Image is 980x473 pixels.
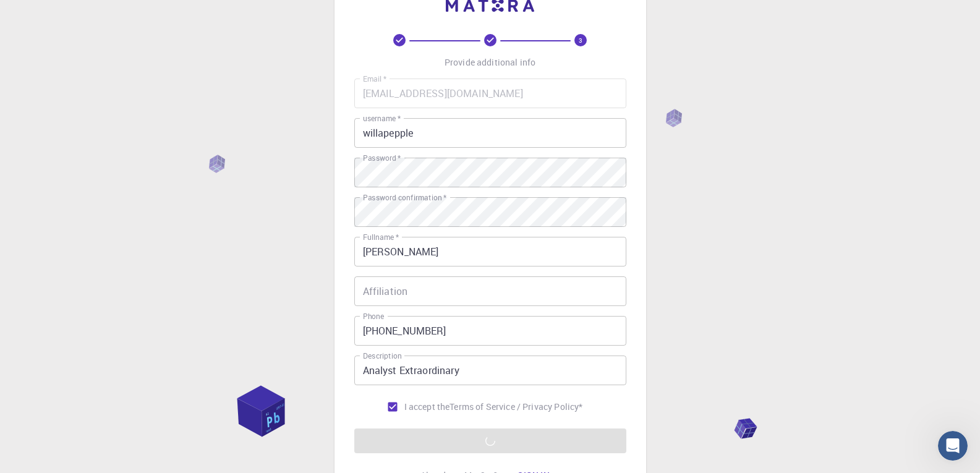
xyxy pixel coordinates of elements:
[450,401,582,413] a: Terms of Service / Privacy Policy*
[938,431,968,461] iframe: Intercom live chat
[363,192,446,203] label: Password confirmation
[363,232,399,242] label: Fullname
[404,401,450,413] span: I accept the
[450,401,582,413] p: Terms of Service / Privacy Policy *
[363,311,384,322] label: Phone
[363,351,402,361] label: Description
[363,74,386,84] label: Email
[445,56,535,69] p: Provide additional info
[363,153,401,163] label: Password
[579,36,582,45] text: 3
[363,113,401,124] label: username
